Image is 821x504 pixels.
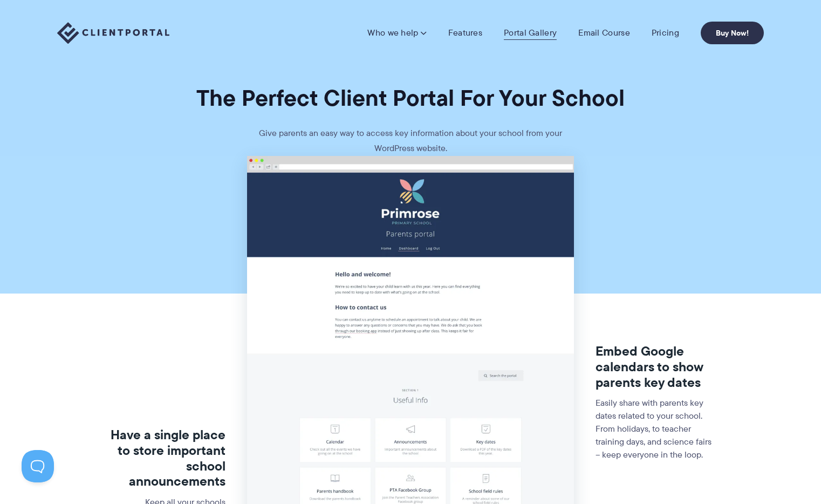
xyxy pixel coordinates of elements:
p: Give parents an easy way to access key information about your school from your WordPress website. [249,126,572,156]
a: Buy Now! [701,22,764,44]
h3: Have a single place to store important school announcements [108,427,226,489]
p: Easily share with parents key dates related to your school. From holidays, to teacher training da... [596,397,714,461]
a: Features [448,28,482,38]
a: Who we help [367,28,426,38]
iframe: Toggle Customer Support [22,450,54,482]
a: Pricing [652,28,679,38]
h3: Embed Google calendars to show parents key dates [596,344,714,390]
a: Portal Gallery [504,28,557,38]
a: Email Course [578,28,630,38]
